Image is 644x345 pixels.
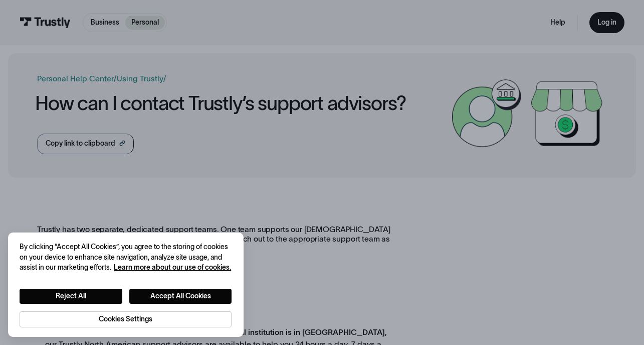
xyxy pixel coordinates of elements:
[129,289,232,303] button: Accept All Cookies
[20,311,232,327] button: Cookies Settings
[8,233,244,337] div: Cookie banner
[114,264,231,271] a: More information about your privacy, opens in a new tab
[20,242,232,327] div: Privacy
[20,289,122,303] button: Reject All
[20,242,232,273] div: By clicking “Accept All Cookies”, you agree to the storing of cookies on your device to enhance s...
